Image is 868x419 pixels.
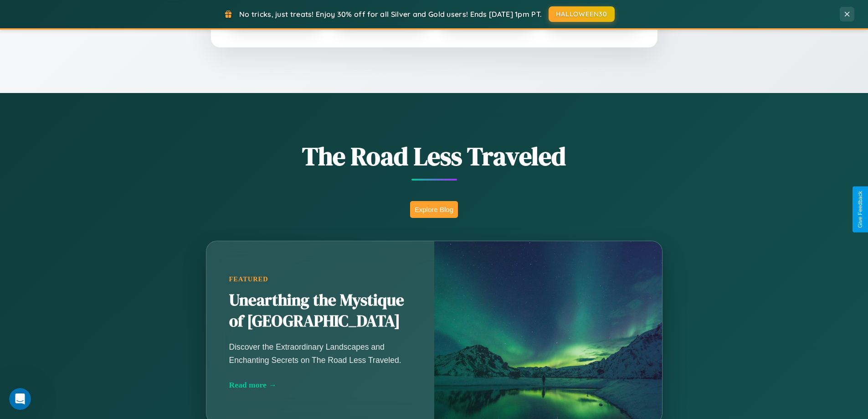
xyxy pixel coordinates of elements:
h1: The Road Less Traveled [161,139,708,174]
span: No tricks, just treats! Enjoy 30% off for all Silver and Gold users! Ends [DATE] 1pm PT. [239,10,542,19]
div: Featured [229,275,411,283]
h2: Unearthing the Mystique of [GEOGRAPHIC_DATA] [229,290,411,332]
p: Discover the Extraordinary Landscapes and Enchanting Secrets on The Road Less Traveled. [229,341,411,366]
div: Read more → [229,380,411,390]
button: Explore Blog [410,201,458,218]
button: HALLOWEEN30 [549,6,615,22]
iframe: Intercom live chat [9,388,31,410]
div: Give Feedback [857,191,863,228]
